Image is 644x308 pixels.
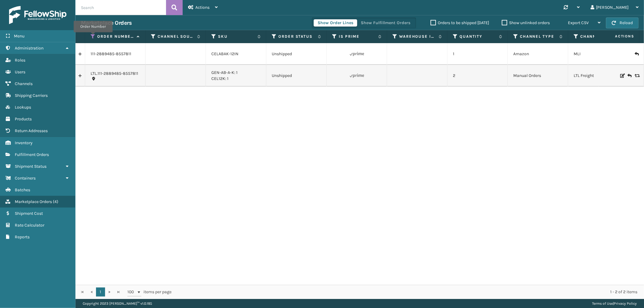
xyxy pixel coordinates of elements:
td: LTL Freight [568,65,629,87]
td: Amazon [508,43,568,65]
span: Menu [14,33,24,39]
span: Lookups [15,105,31,110]
button: Show Order Lines [314,19,357,27]
i: Create Return Label [635,51,638,57]
span: Channels [15,81,33,86]
span: Shipment Cost [15,211,43,216]
label: SKU [218,34,255,39]
span: Products [15,116,32,122]
a: Terms of Use [592,301,613,306]
td: Unshipped [266,65,327,87]
span: Users [15,69,25,75]
td: MLI [568,43,629,65]
div: 1 - 2 of 2 items [180,289,637,295]
a: LTL.111-2889485-8557811 [91,71,138,77]
span: Fulfillment Orders [15,152,49,157]
span: Containers [15,176,36,181]
span: 100 [127,289,136,295]
label: Is Prime [339,34,375,39]
td: 1 [447,43,508,65]
h3: Marketplace Orders [81,19,132,27]
span: Actions [195,5,210,10]
label: Order Status [278,34,315,39]
span: Shipment Status [15,164,46,169]
label: Orders to be shipped [DATE] [431,20,489,25]
td: Unshipped [266,43,327,65]
i: Replace [635,74,638,78]
a: CEL12K: 1 [211,76,229,81]
i: Edit [620,74,624,78]
label: Channel [580,34,617,39]
span: Rate Calculator [15,223,44,228]
span: Shipping Carriers [15,93,48,98]
a: Privacy Policy [614,301,637,306]
p: Copyright 2023 [PERSON_NAME]™ v 1.0.185 [83,299,152,308]
a: 111-2889485-8557811 [91,51,131,57]
label: Channel Source [158,34,194,39]
td: Manual Orders [508,65,568,87]
button: Reload [606,17,639,28]
a: 1 [96,287,105,297]
a: GEN-AB-A-K: 1 [211,70,238,75]
label: Show unlinked orders [502,20,550,25]
span: Return Addresses [15,128,48,133]
img: logo [9,6,66,24]
span: Administration [15,46,43,51]
button: Show Fulfillment Orders [357,19,414,27]
span: Reports [15,234,30,240]
label: Order Number [97,34,134,39]
a: CELABAK-12IN [211,51,239,56]
span: Inventory [15,140,33,145]
label: Channel Type [520,34,556,39]
div: | [592,299,637,308]
span: Roles [15,58,25,63]
span: Marketplace Orders [15,199,52,204]
i: Create Return Label [627,73,631,79]
span: Batches [15,187,30,192]
span: ( 4 ) [53,199,58,204]
label: Warehouse Information [399,34,436,39]
span: Actions [596,31,638,41]
td: 2 [447,65,508,87]
span: items per page [127,287,171,297]
label: Quantity [460,34,496,39]
span: Export CSV [568,20,589,25]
